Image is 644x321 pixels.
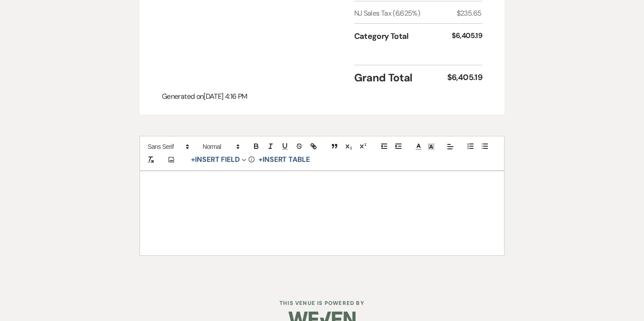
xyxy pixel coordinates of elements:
[452,30,482,42] div: $6,405.19
[188,154,250,165] button: Insert Field
[447,72,482,84] div: $6,405.19
[425,141,437,152] span: Text Background Color
[354,30,452,42] div: Category Total
[191,156,195,163] span: +
[354,8,457,19] div: NJ Sales Tax (6.625%)
[412,141,425,152] span: Text Color
[354,70,447,86] div: Grand Total
[199,141,242,152] span: Header Formats
[457,8,482,19] div: $235.65
[258,156,263,163] span: +
[162,91,482,102] div: Generated on [DATE] 4:16 PM
[255,154,313,165] button: +Insert Table
[444,141,457,152] span: Alignment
